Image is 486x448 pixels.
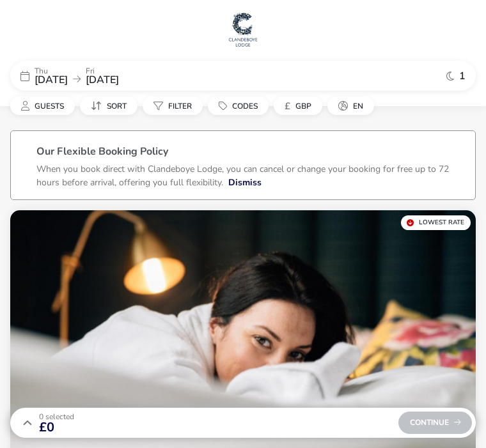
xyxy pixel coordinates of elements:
[86,67,119,75] p: Fri
[274,97,322,115] button: £GBP
[274,97,327,115] naf-pibe-menu-bar-item: £GBP
[208,97,274,115] naf-pibe-menu-bar-item: Codes
[143,97,208,115] naf-pibe-menu-bar-item: Filter
[208,97,269,115] button: Codes
[228,176,262,189] button: Dismiss
[285,100,290,112] i: £
[410,419,461,427] span: Continue
[107,101,127,111] span: Sort
[327,97,374,115] button: en
[143,97,203,115] button: Filter
[36,146,450,162] h3: Our Flexible Booking Policy
[353,101,363,111] span: en
[86,73,119,87] span: [DATE]
[35,101,64,111] span: Guests
[227,10,259,49] img: Main Website
[10,97,80,115] naf-pibe-menu-bar-item: Guests
[168,101,192,111] span: Filter
[10,97,75,115] button: Guests
[398,412,472,434] div: Continue
[401,215,471,230] div: Lowest Rate
[295,101,311,111] span: GBP
[232,101,258,111] span: Codes
[35,73,68,87] span: [DATE]
[35,67,68,75] p: Thu
[10,61,476,91] div: Thu[DATE]Fri[DATE]1
[39,412,74,422] span: 0 Selected
[39,421,74,434] span: £0
[459,71,466,81] span: 1
[80,97,143,115] naf-pibe-menu-bar-item: Sort
[327,97,379,115] naf-pibe-menu-bar-item: en
[36,163,449,189] p: When you book direct with Clandeboye Lodge, you can cancel or change your booking for free up to ...
[80,97,137,115] button: Sort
